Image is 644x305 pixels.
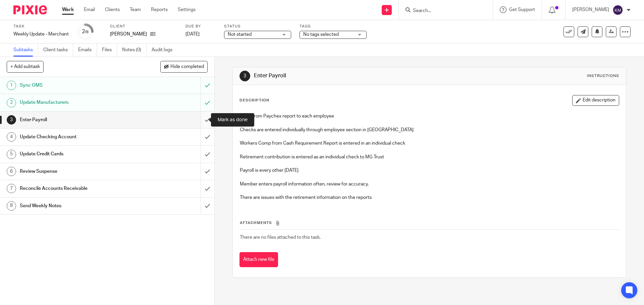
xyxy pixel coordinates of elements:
label: Due by [185,24,216,29]
a: Email [84,6,95,13]
span: Hide completed [170,64,204,70]
div: 1 [7,81,16,90]
div: 2 [7,98,16,107]
div: 8 [7,201,16,211]
div: Instructions [587,73,619,79]
a: Clients [105,6,120,13]
label: Client [110,24,177,29]
span: No tags selected [303,32,339,37]
p: There are issues with the retirement information on the reports [240,194,619,201]
a: Audit logs [152,44,177,57]
label: Task [13,24,69,29]
div: Weekly Update - Merchant [13,31,69,37]
a: Team [130,6,141,13]
h1: Review Suspense [20,166,136,176]
span: There are no files attached to this task. [240,235,321,240]
a: Notes (0) [122,44,147,57]
span: Not started [228,32,252,37]
h1: Reconcile Accounts Receivable [20,183,136,194]
a: Emails [78,44,97,57]
h1: Sync OMS [20,80,136,90]
a: Settings [178,6,196,13]
h1: Enter Payroll [20,115,136,125]
p: Checks are entered individually through employee section in [GEOGRAPHIC_DATA] [240,127,619,133]
span: Attachments [240,221,272,225]
p: Workers Comp from Cash Requirement Report is entered in an individual check [240,140,619,147]
div: 5 [7,150,16,159]
h1: Update Manufacturers [20,97,136,107]
label: Status [224,24,291,29]
button: Attach new file [239,252,278,267]
a: Subtasks [13,44,38,57]
div: 4 [7,132,16,142]
div: 2 [82,28,89,35]
p: Retirement contribution is entered as an individual check to MG Trust [240,154,619,160]
button: Hide completed [160,61,208,72]
div: 3 [239,71,250,81]
div: 7 [7,184,16,193]
div: 3 [7,115,16,125]
label: Tags [300,24,367,29]
a: Work [62,6,74,13]
h1: Enter Payroll [254,72,444,79]
img: svg%3E [612,5,623,15]
p: Enter from Paychex report to each employee [240,113,619,120]
span: Get Support [509,7,535,12]
span: [DATE] [185,32,200,36]
h1: Send Weekly Notes [20,201,136,211]
p: Payroll is every other [DATE] [240,167,619,174]
a: Reports [151,6,168,13]
p: [PERSON_NAME] [110,31,147,37]
a: Files [102,44,117,57]
button: Edit description [572,95,619,106]
a: Client tasks [43,44,73,57]
img: Pixie [13,5,47,14]
div: 6 [7,167,16,176]
button: + Add subtask [7,61,44,72]
small: /8 [85,30,89,34]
p: [PERSON_NAME] [572,6,609,13]
p: Member enters payroll information often, review for accuracy. [240,181,619,187]
input: Search [412,8,473,14]
h1: Update Checking Account [20,132,136,142]
p: Description [239,98,269,103]
h1: Update Credit Cards [20,149,136,159]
